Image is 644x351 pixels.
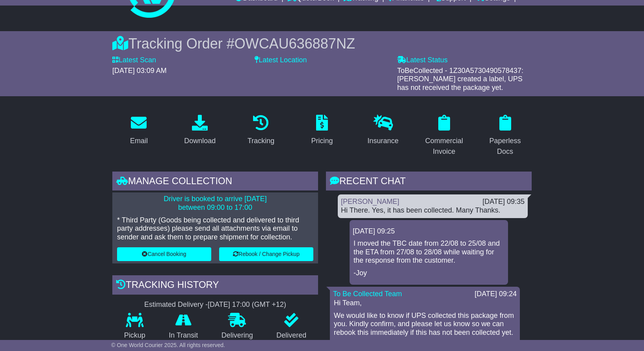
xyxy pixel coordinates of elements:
div: Insurance [367,136,398,146]
label: Latest Location [255,56,307,65]
p: Driver is booked to arrive [DATE] between 09:00 to 17:00 [117,195,313,212]
div: Tracking history [112,275,318,297]
div: [DATE] 17:00 (GMT +12) [208,301,286,309]
p: Delivered [265,331,318,340]
div: [DATE] 09:35 [482,198,525,206]
p: Hi Team, [334,299,516,308]
div: RECENT CHAT [326,172,532,193]
div: Commercial Invoice [423,136,465,157]
div: Email [130,136,148,146]
label: Latest Status [397,56,448,65]
p: Delivering [210,331,265,340]
p: We would like to know if UPS collected this package from you. Kindly confirm, and please let us k... [334,312,516,337]
div: Download [184,136,216,146]
p: I moved the TBC date from 22/08 to 25/08 and the ETA from 27/08 to 28/08 while waiting for the re... [354,239,504,265]
p: In Transit [157,331,210,340]
a: Download [179,112,221,149]
button: Rebook / Change Pickup [219,247,313,261]
a: To Be Collected Team [333,290,402,298]
div: Manage collection [112,172,318,193]
div: Tracking Order # [112,35,532,52]
a: [PERSON_NAME] [341,198,399,205]
p: * Third Party (Goods being collected and delivered to third party addresses) please send all atta... [117,216,313,242]
div: Pricing [311,136,333,146]
a: Pricing [306,112,338,149]
div: Hi There. Yes, it has been collected. Many Thanks. [341,206,525,215]
label: Latest Scan [112,56,156,65]
p: -Joy [354,269,504,278]
span: [DATE] 03:09 AM [112,67,167,75]
div: [DATE] 09:24 [475,290,517,299]
div: [DATE] 09:25 [353,227,505,236]
div: Paperless Docs [484,136,527,157]
a: Commercial Invoice [417,112,471,160]
p: Pickup [112,331,157,340]
a: Paperless Docs [478,112,532,160]
a: Email [125,112,153,149]
a: Insurance [362,112,404,149]
div: Tracking [248,136,274,146]
button: Cancel Booking [117,247,211,261]
span: ToBeCollected - 1Z30A5730490578437: [PERSON_NAME] created a label, UPS has not received the packa... [397,67,523,91]
span: © One World Courier 2025. All rights reserved. [111,342,225,348]
span: OWCAU636887NZ [235,35,355,52]
a: Tracking [242,112,279,149]
div: Estimated Delivery - [112,301,318,309]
